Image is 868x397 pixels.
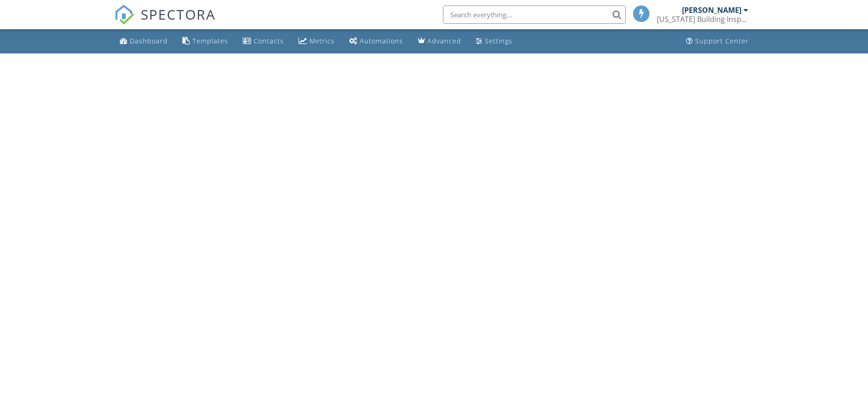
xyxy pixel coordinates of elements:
[239,33,288,50] a: Contacts
[427,37,461,45] div: Advanced
[141,5,216,24] span: SPECTORA
[695,37,749,45] div: Support Center
[443,5,626,24] input: Search everything...
[254,37,284,45] div: Contacts
[414,33,465,50] a: Advanced
[179,33,232,50] a: Templates
[114,12,216,32] a: SPECTORA
[295,33,338,50] a: Metrics
[472,33,516,50] a: Settings
[657,15,748,24] div: Florida Building Inspection Group
[682,5,741,15] div: [PERSON_NAME]
[114,5,134,25] img: The Best Home Inspection Software - Spectora
[116,33,171,50] a: Dashboard
[360,37,403,45] div: Automations
[192,37,228,45] div: Templates
[682,33,752,50] a: Support Center
[346,33,407,50] a: Automations (Basic)
[130,37,168,45] div: Dashboard
[309,37,335,45] div: Metrics
[485,37,512,45] div: Settings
